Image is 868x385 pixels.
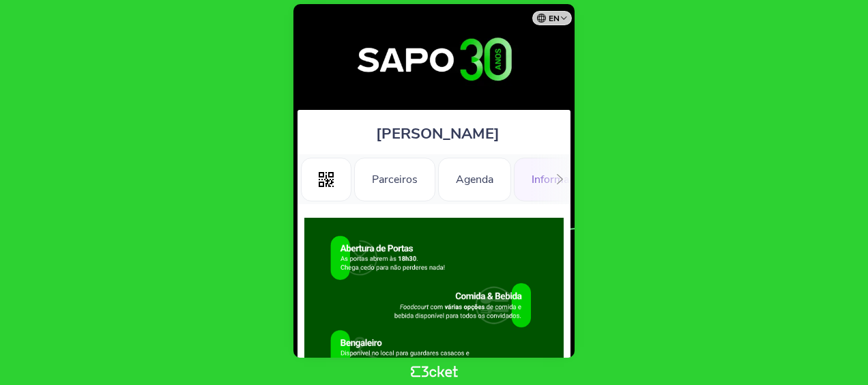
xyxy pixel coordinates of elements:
[514,171,663,186] a: Informações Adicionais
[376,124,500,144] span: [PERSON_NAME]
[438,158,511,201] div: Agenda
[514,158,663,201] div: Informações Adicionais
[354,158,435,201] div: Parceiros
[306,18,562,103] img: 30º Aniversário SAPO
[354,171,435,186] a: Parceiros
[438,171,511,186] a: Agenda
